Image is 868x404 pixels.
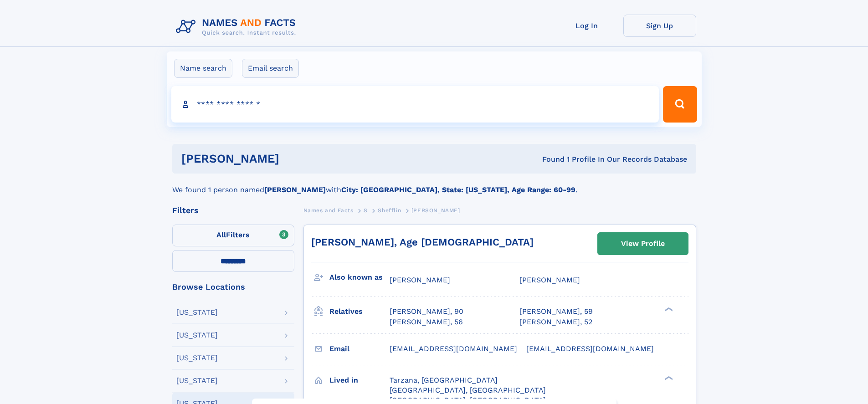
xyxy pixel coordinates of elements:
[181,153,411,164] h1: [PERSON_NAME]
[390,317,463,327] a: [PERSON_NAME], 56
[364,205,368,216] a: S
[176,377,218,384] div: [US_STATE]
[663,375,673,381] div: ❯
[172,15,303,39] img: Logo Names and Facts
[411,154,687,164] div: Found 1 Profile In Our Records Database
[621,233,665,254] div: View Profile
[176,332,218,339] div: [US_STATE]
[242,59,299,78] label: Email search
[390,344,517,353] span: [EMAIL_ADDRESS][DOMAIN_NAME]
[526,344,654,353] span: [EMAIL_ADDRESS][DOMAIN_NAME]
[519,276,580,284] span: [PERSON_NAME]
[171,86,659,123] input: search input
[378,207,401,214] span: Shefflin
[329,270,390,285] h3: Also known as
[176,309,218,316] div: [US_STATE]
[172,174,696,195] div: We found 1 person named with .
[216,230,226,239] span: All
[378,205,401,216] a: Shefflin
[598,233,688,255] a: View Profile
[390,386,546,394] span: [GEOGRAPHIC_DATA], [GEOGRAPHIC_DATA]
[329,304,390,319] h3: Relatives
[172,225,294,246] label: Filters
[663,86,697,123] button: Search Button
[264,185,326,194] b: [PERSON_NAME]
[329,341,390,357] h3: Email
[341,185,575,194] b: City: [GEOGRAPHIC_DATA], State: [US_STATE], Age Range: 60-99
[174,59,232,78] label: Name search
[519,307,593,317] a: [PERSON_NAME], 59
[176,354,218,362] div: [US_STATE]
[390,276,450,284] span: [PERSON_NAME]
[623,15,696,37] a: Sign Up
[329,373,390,388] h3: Lived in
[519,317,592,327] a: [PERSON_NAME], 52
[411,207,460,214] span: [PERSON_NAME]
[390,307,463,317] a: [PERSON_NAME], 90
[172,283,294,291] div: Browse Locations
[311,236,534,248] a: [PERSON_NAME], Age [DEMOGRAPHIC_DATA]
[390,376,498,384] span: Tarzana, [GEOGRAPHIC_DATA]
[364,207,368,214] span: S
[550,15,623,37] a: Log In
[663,307,673,312] div: ❯
[172,206,294,215] div: Filters
[303,205,354,216] a: Names and Facts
